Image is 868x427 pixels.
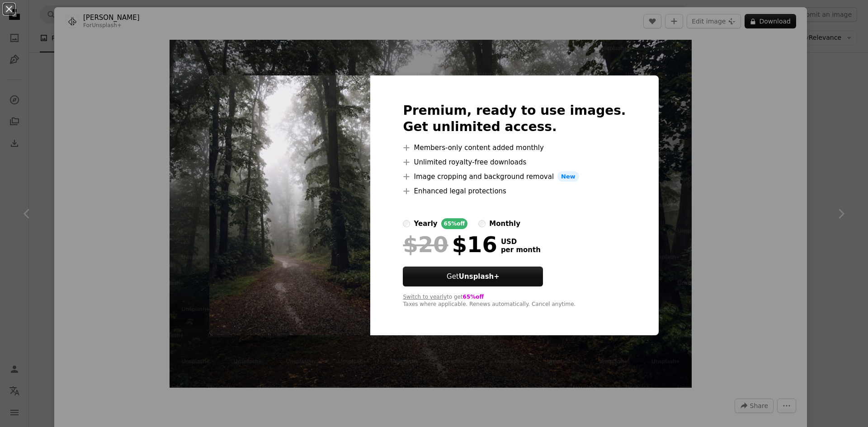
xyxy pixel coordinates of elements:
[403,267,543,286] button: GetUnsplash+
[403,294,447,301] button: Switch to yearly
[403,233,448,256] span: $20
[403,186,626,197] li: Enhanced legal protections
[403,233,497,256] div: $16
[403,294,626,308] div: to get Taxes where applicable. Renews automatically. Cancel anytime.
[463,294,484,300] span: 65% off
[501,238,541,246] span: USD
[441,218,468,229] div: 65% off
[403,171,626,182] li: Image cropping and background removal
[209,75,370,336] img: premium_photo-1709310749496-96e05a968676
[489,218,520,229] div: monthly
[403,220,410,227] input: yearly65%off
[414,218,437,229] div: yearly
[459,272,500,281] strong: Unsplash+
[403,142,626,153] li: Members-only content added monthly
[478,220,486,227] input: monthly
[557,171,579,182] span: New
[501,246,541,254] span: per month
[403,157,626,168] li: Unlimited royalty-free downloads
[403,103,626,135] h2: Premium, ready to use images. Get unlimited access.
